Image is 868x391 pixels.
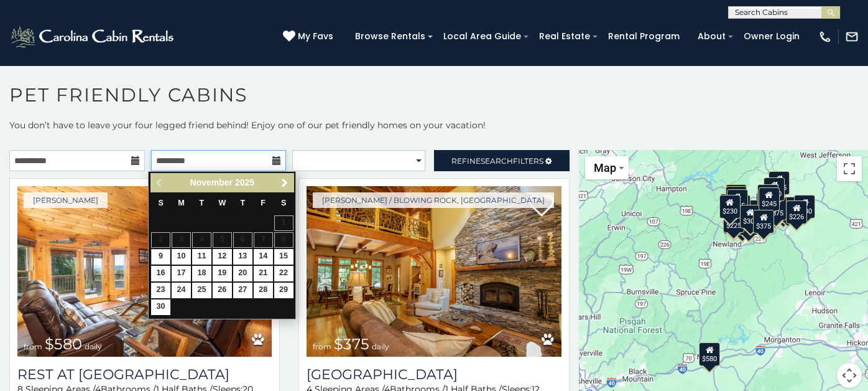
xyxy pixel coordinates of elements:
div: $360 [758,184,779,208]
a: 9 [151,249,170,265]
a: Local Area Guide [437,27,527,46]
a: 30 [151,299,170,315]
span: Friday [261,199,265,207]
div: $375 [754,210,775,233]
span: $375 [334,335,369,353]
button: Toggle fullscreen view [837,156,862,181]
button: Change map style [585,156,629,179]
span: from [313,342,331,351]
span: Next [280,178,290,188]
img: White-1-2.png [9,24,177,49]
a: 10 [172,249,191,265]
a: Real Estate [533,27,596,46]
div: $245 [727,189,748,213]
a: 14 [254,249,273,265]
a: 24 [172,283,191,298]
div: $320 [764,177,785,201]
a: [PERSON_NAME] [24,192,108,208]
span: Monday [178,199,185,207]
div: $225 [724,209,745,233]
span: Sunday [158,199,163,207]
span: Map [594,161,616,174]
a: Rental Program [602,27,686,46]
a: Mountain Song Lodge from $375 daily [307,186,561,357]
span: Tuesday [200,199,205,207]
div: $245 [759,187,780,211]
h3: Mountain Song Lodge [307,366,561,383]
a: My Favs [283,30,336,44]
div: $226 [787,200,808,224]
img: Mountain Song Lodge [307,186,561,357]
div: $380 [778,197,799,220]
a: 13 [233,249,252,265]
span: Wednesday [218,199,226,207]
a: Browse Rentals [349,27,432,46]
div: $305 [740,205,761,228]
a: 18 [192,266,211,281]
a: About [691,27,732,46]
a: [PERSON_NAME] / Blowing Rock, [GEOGRAPHIC_DATA] [313,192,554,208]
span: Search [481,156,513,166]
a: 29 [274,283,293,298]
a: Rest at [GEOGRAPHIC_DATA] [17,366,272,383]
span: Thursday [240,199,245,207]
a: 22 [274,266,293,281]
a: 15 [274,249,293,265]
img: phone-regular-white.png [818,30,832,44]
a: 12 [213,249,232,265]
span: 2025 [235,177,254,187]
div: $451 [757,192,778,216]
a: Owner Login [737,27,806,46]
a: 28 [254,283,273,298]
button: Map camera controls [837,363,862,388]
span: $580 [45,335,82,353]
div: $230 [719,195,741,219]
span: daily [372,342,389,351]
div: $525 [769,171,790,195]
a: 26 [213,283,232,298]
a: 11 [192,249,211,265]
a: 27 [233,283,252,298]
span: Saturday [281,199,286,207]
a: RefineSearchFilters [434,150,570,171]
a: Next [277,175,292,191]
a: 16 [151,266,170,281]
span: Refine Filters [451,156,543,166]
span: daily [85,342,102,351]
a: 23 [151,283,170,298]
a: 25 [192,283,211,298]
div: $930 [794,195,815,219]
img: mail-regular-white.png [845,30,859,44]
img: Rest at Mountain Crest [17,186,272,357]
a: 17 [172,266,191,281]
a: 19 [213,266,232,281]
h3: Rest at Mountain Crest [17,366,272,383]
span: from [24,342,42,351]
a: [GEOGRAPHIC_DATA] [307,366,561,383]
div: $325 [726,184,747,208]
div: $325 [726,186,747,210]
div: $580 [699,342,721,366]
span: My Favs [298,30,333,43]
a: 21 [254,266,273,281]
a: Rest at Mountain Crest from $580 daily [17,186,272,357]
span: November [190,177,233,187]
a: 20 [233,266,252,281]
